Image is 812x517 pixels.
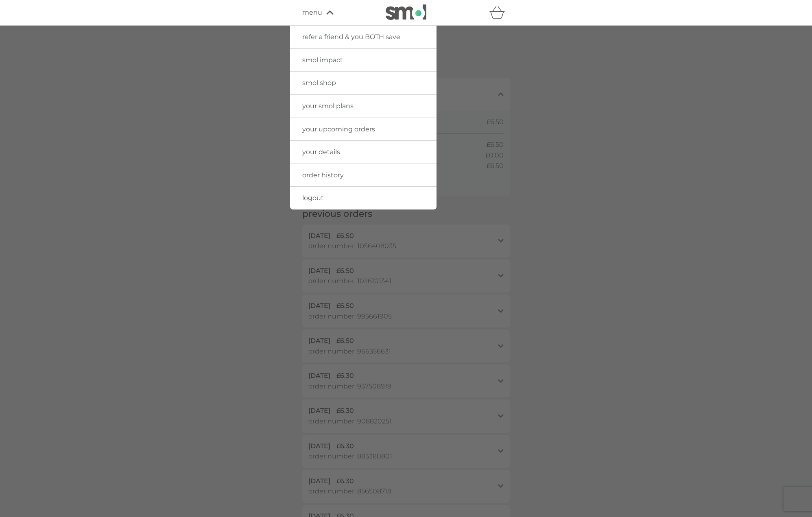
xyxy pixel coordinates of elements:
span: smol impact [302,56,343,64]
span: menu [302,7,322,18]
span: logout [302,194,324,202]
span: refer a friend & you BOTH save [302,33,400,41]
a: your smol plans [290,95,437,118]
span: your details [302,148,340,156]
a: smol impact [290,49,437,72]
span: your upcoming orders [302,125,375,133]
span: smol shop [302,79,336,87]
span: order history [302,171,344,179]
span: your smol plans [302,102,354,110]
div: basket [489,4,510,21]
a: your details [290,141,437,164]
a: your upcoming orders [290,118,437,141]
img: smol [386,4,426,20]
a: logout [290,187,437,209]
a: order history [290,164,437,187]
a: refer a friend & you BOTH save [290,26,437,48]
a: smol shop [290,72,437,94]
